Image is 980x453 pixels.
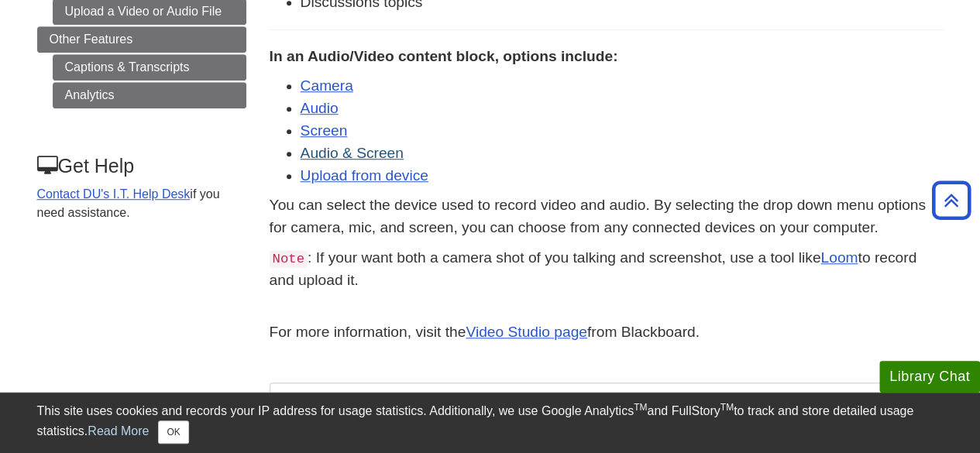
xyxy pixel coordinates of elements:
[53,54,246,81] a: Captions & Transcripts
[37,187,191,201] a: Contact DU's I.T. Help Desk
[50,33,133,46] span: Other Features
[270,321,944,344] p: For more information, visit the from Blackboard.
[37,26,246,53] a: Other Features
[37,155,245,177] h3: Get Help
[270,383,943,424] h2: Specifications for Faculty
[301,122,348,139] a: Screen
[270,250,308,268] code: Note
[301,145,404,161] a: Audio & Screen
[301,167,428,184] a: Upload from device
[270,247,944,292] p: : If your want both a camera shot of you talking and screenshot, use a tool like to record and up...
[301,77,353,94] a: Camera
[879,361,980,393] button: Library Chat
[37,185,245,222] p: if you need assistance.
[37,402,944,444] div: This site uses cookies and records your IP address for usage statistics. Additionally, we use Goo...
[466,324,586,340] a: Video Studio page
[158,420,188,444] button: Close
[720,402,734,413] sup: TM
[927,190,976,211] a: Back to Top
[270,194,944,239] p: You can select the device used to record video and audio. By selecting the drop down menu options...
[270,48,618,64] strong: In an Audio/Video content block, options include:
[301,100,339,116] a: Audio
[88,424,149,438] a: Read More
[820,249,858,266] a: Loom
[53,82,246,108] a: Analytics
[634,402,647,413] sup: TM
